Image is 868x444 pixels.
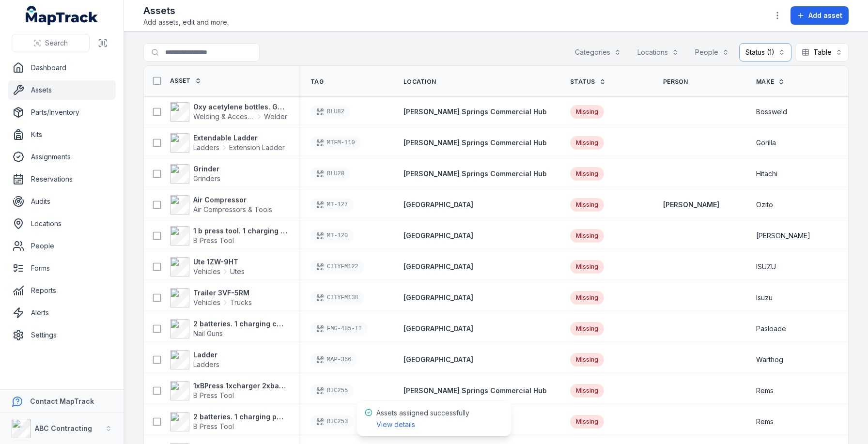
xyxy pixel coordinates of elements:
strong: 1xBPress 1xcharger 2xbattery 1x20 head 1x15 head 1x25 head 1x32 head [193,381,287,391]
span: Status [570,78,595,86]
h2: Assets [143,4,229,17]
div: Missing [570,415,604,429]
span: Extension Ladder [229,143,285,153]
a: Reports [8,281,116,300]
a: 2 batteries. 1 charging cord. I charging cradle.Nail Guns [170,319,287,338]
button: Status (1) [739,43,791,61]
a: Ute 1ZW-9HTVehiclesUtes [170,257,245,276]
a: Reservations [8,169,116,189]
a: Asset [170,77,201,85]
span: Warthog [756,355,783,365]
div: Missing [570,167,604,181]
a: People [8,236,116,256]
div: MTFM-110 [310,136,361,150]
strong: Oxy acetylene bottles. Gauges and hoses. 1 cutting attachment, 3 cutting tips, 3 welding tips, 1 ... [193,102,287,112]
span: [GEOGRAPHIC_DATA] [403,355,473,364]
span: Hitachi [756,169,777,179]
span: Grinders [193,174,220,183]
span: Vehicles [193,298,220,307]
a: Air CompressorAir Compressors & Tools [170,195,272,214]
a: MapTrack [26,6,98,25]
span: Rems [756,386,774,396]
a: [PERSON_NAME] Springs Commercial Hub [403,138,547,148]
div: BLU82 [310,105,350,119]
div: BLU20 [310,167,350,181]
span: Asset [170,77,191,85]
span: Air Compressors & Tools [193,205,272,214]
a: Dashboard [8,58,116,77]
span: [PERSON_NAME] Springs Commercial Hub [403,169,547,178]
a: Forms [8,259,116,278]
strong: 2 batteries. 1 charging port. 1 drive unit. 1 X 15. 1 X 20. 1x25 heads [193,412,287,422]
div: MT-120 [310,229,354,243]
span: Gorilla [756,138,776,148]
span: B Press Tool [193,422,234,430]
a: Kits [8,125,116,144]
strong: Trailer 3VF-5RM [193,288,252,298]
span: Vehicles [193,267,220,276]
div: Missing [570,198,604,212]
span: [PERSON_NAME] [756,231,810,241]
a: [GEOGRAPHIC_DATA] [403,262,473,272]
span: Search [45,38,68,48]
div: Missing [570,384,604,398]
button: Add asset [790,6,849,25]
a: [PERSON_NAME] Springs Commercial Hub [403,169,547,179]
div: FMG-485-IT [310,322,368,336]
div: MAP-366 [310,353,357,367]
a: [GEOGRAPHIC_DATA] [403,231,473,241]
span: [GEOGRAPHIC_DATA] [403,262,473,271]
span: Utes [230,267,245,276]
span: Ozito [756,200,773,210]
span: [GEOGRAPHIC_DATA] [403,231,473,240]
a: Trailer 3VF-5RMVehiclesTrucks [170,288,252,307]
strong: 2 batteries. 1 charging cord. I charging cradle. [193,319,287,329]
strong: Grinder [193,164,220,174]
button: Locations [631,43,685,61]
a: Oxy acetylene bottles. Gauges and hoses. 1 cutting attachment, 3 cutting tips, 3 welding tips, 1 ... [170,102,287,122]
span: B Press Tool [193,391,234,399]
div: CITYFM138 [310,291,364,305]
span: Nail Guns [193,329,223,337]
span: [GEOGRAPHIC_DATA] [403,200,473,209]
a: GrinderGrinders [170,164,220,184]
strong: Ute 1ZW-9HT [193,257,245,267]
a: Audits [8,192,116,211]
a: [PERSON_NAME] Springs Commercial Hub [403,107,547,117]
span: Pasloade [756,324,786,334]
span: Bossweld [756,107,787,117]
strong: Air Compressor [193,195,272,205]
a: Parts/Inventory [8,103,116,122]
a: Make [756,78,785,86]
span: [GEOGRAPHIC_DATA] [403,324,473,333]
div: Missing [570,229,604,243]
a: Locations [8,214,116,233]
a: Assignments [8,147,116,167]
div: Missing [570,291,604,305]
a: 1xBPress 1xcharger 2xbattery 1x20 head 1x15 head 1x25 head 1x32 headB Press Tool [170,381,287,400]
a: 2 batteries. 1 charging port. 1 drive unit. 1 X 15. 1 X 20. 1x25 headsB Press Tool [170,412,287,431]
span: Ladders [193,360,219,368]
span: B Press Tool [193,236,234,245]
a: [GEOGRAPHIC_DATA] [403,293,473,303]
span: [PERSON_NAME] Springs Commercial Hub [403,138,547,147]
div: MT-127 [310,198,354,212]
div: Missing [570,105,604,119]
span: Tag [310,78,324,86]
a: [GEOGRAPHIC_DATA] [403,324,473,334]
strong: Contact MapTrack [30,397,94,405]
span: Add assets, edit and more. [143,17,229,27]
strong: Extendable Ladder [193,133,285,143]
a: 1 b press tool. 1 charging cradle. 1 battery. 15 mm, 20 mm, 25 mm 32m press headsB Press Tool [170,226,287,245]
button: Categories [569,43,627,61]
a: View details [376,420,415,429]
button: Search [12,34,90,52]
span: Location [403,78,436,86]
span: [PERSON_NAME] Springs Commercial Hub [403,107,547,116]
a: [PERSON_NAME] [663,200,719,210]
a: Assets [8,80,116,100]
strong: Ladder [193,350,219,360]
strong: 1 b press tool. 1 charging cradle. 1 battery. 15 mm, 20 mm, 25 mm 32m press heads [193,226,287,236]
a: Extendable LadderLaddersExtension Ladder [170,133,285,153]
